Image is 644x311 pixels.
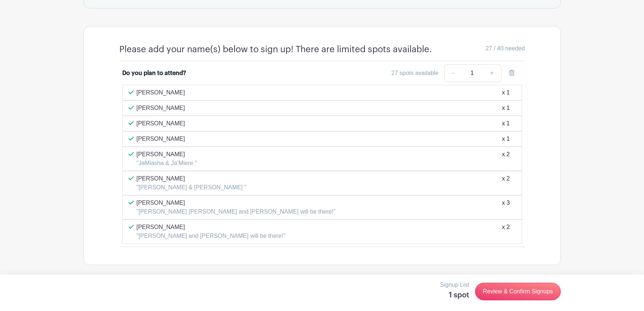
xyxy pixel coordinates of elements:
div: x 1 [502,88,510,97]
div: x 1 [502,119,510,128]
div: x 1 [502,104,510,112]
span: 27 / 40 needed [486,44,525,53]
div: x 3 [502,199,510,216]
div: x 2 [502,174,510,192]
div: 27 spots available [391,69,439,78]
p: "[PERSON_NAME] and [PERSON_NAME] will be there!" [137,232,285,240]
p: [PERSON_NAME] [137,223,285,232]
a: Review & Confirm Signups [475,283,560,300]
p: [PERSON_NAME] [137,150,197,159]
div: x 1 [502,135,510,143]
p: [PERSON_NAME] [137,174,247,183]
p: [PERSON_NAME] [137,135,185,143]
h4: Please add your name(s) below to sign up! There are limited spots available. [119,44,432,55]
div: x 2 [502,223,510,240]
p: [PERSON_NAME] [137,119,185,128]
div: x 2 [502,150,510,168]
p: [PERSON_NAME] [137,104,185,112]
p: "[PERSON_NAME] [PERSON_NAME] and [PERSON_NAME] will be there!" [137,207,335,216]
p: [PERSON_NAME] [137,199,335,207]
a: - [444,64,461,82]
p: [PERSON_NAME] [137,88,185,97]
p: "JaMiasha & Ja’Miere " [137,159,197,168]
div: Do you plan to attend? [122,69,186,78]
h5: 1 spot [440,291,469,300]
p: Signup List [440,280,469,289]
p: "[PERSON_NAME] & [PERSON_NAME] " [137,183,247,192]
a: + [483,64,501,82]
